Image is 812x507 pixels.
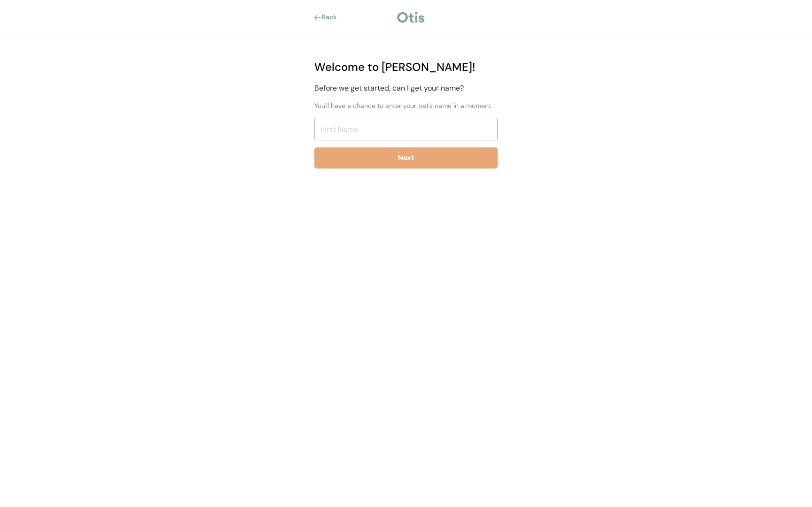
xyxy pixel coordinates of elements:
button: Next [314,147,498,169]
div: You'll have a chance to enter your pet's name in a moment. [314,101,498,111]
div: Before we get started, can I get your name? [314,83,498,94]
div: Welcome to [PERSON_NAME]! [314,59,498,76]
div: Back [321,13,343,22]
input: First Name [314,118,498,140]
